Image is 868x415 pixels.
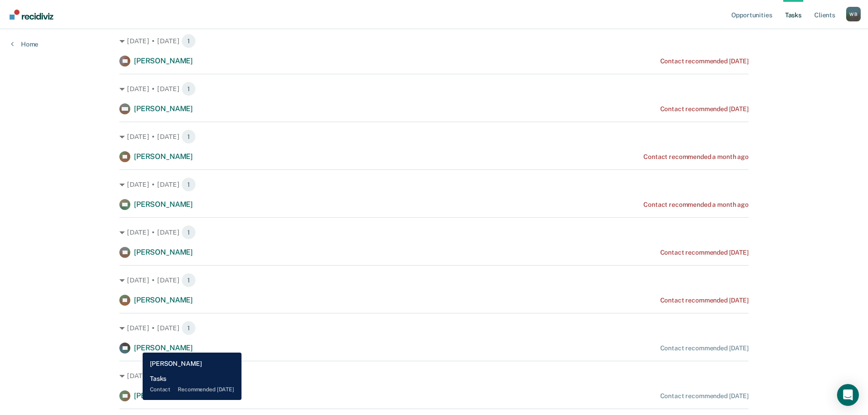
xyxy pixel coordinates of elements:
[660,57,749,65] div: Contact recommended [DATE]
[119,321,749,335] div: [DATE] • [DATE] 1
[119,225,749,240] div: [DATE] • [DATE] 1
[134,152,193,161] span: [PERSON_NAME]
[134,343,193,352] span: [PERSON_NAME]
[660,297,749,304] div: Contact recommended [DATE]
[119,34,749,48] div: [DATE] • [DATE] 1
[181,177,196,192] span: 1
[837,384,859,406] div: Open Intercom Messenger
[643,201,749,209] div: Contact recommended a month ago
[181,82,196,96] span: 1
[181,34,196,48] span: 1
[660,249,749,256] div: Contact recommended [DATE]
[134,200,193,209] span: [PERSON_NAME]
[660,344,749,352] div: Contact recommended [DATE]
[11,40,38,48] a: Home
[134,56,193,65] span: [PERSON_NAME]
[119,129,749,144] div: [DATE] • [DATE] 1
[134,104,193,113] span: [PERSON_NAME]
[134,248,193,256] span: [PERSON_NAME]
[181,129,196,144] span: 1
[660,105,749,113] div: Contact recommended [DATE]
[181,369,196,383] span: 1
[846,7,861,21] div: W B
[119,369,749,383] div: [DATE] • [DATE] 1
[181,273,196,287] span: 1
[10,10,53,20] img: Recidiviz
[181,321,196,335] span: 1
[846,7,861,21] button: Profile dropdown button
[643,153,749,161] div: Contact recommended a month ago
[119,177,749,192] div: [DATE] • [DATE] 1
[119,273,749,287] div: [DATE] • [DATE] 1
[181,225,196,240] span: 1
[660,392,749,400] div: Contact recommended [DATE]
[119,82,749,96] div: [DATE] • [DATE] 1
[134,296,193,304] span: [PERSON_NAME]
[134,391,193,400] span: [PERSON_NAME]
